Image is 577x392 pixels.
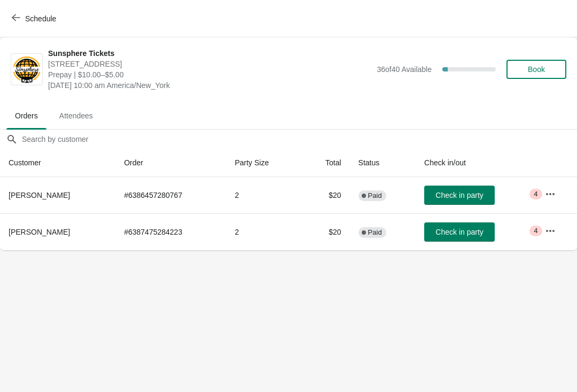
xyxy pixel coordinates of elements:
th: Party Size [226,149,301,177]
span: Sunsphere Tickets [48,48,371,59]
span: Orders [6,106,46,125]
span: Check in party [435,191,483,199]
span: [STREET_ADDRESS] [48,59,371,69]
td: # 6386457280767 [115,177,226,213]
th: Check in/out [416,149,536,177]
button: Schedule [5,9,65,28]
button: Check in party [424,222,495,242]
button: Check in party [424,186,495,205]
span: Schedule [25,14,56,23]
span: Paid [368,191,382,200]
th: Total [301,149,349,177]
span: Prepay | $10.00–$5.00 [48,69,371,80]
span: [PERSON_NAME] [9,191,70,199]
span: [PERSON_NAME] [9,228,70,236]
span: Paid [368,228,382,237]
td: # 6387475284223 [115,213,226,250]
input: Search by customer [21,130,577,149]
td: $20 [301,177,349,213]
span: 4 [534,227,537,235]
th: Status [350,149,416,177]
span: Attendees [51,106,102,125]
button: Book [506,60,566,79]
span: [DATE] 10:00 am America/New_York [48,80,371,91]
span: Check in party [435,228,483,236]
img: Sunsphere Tickets [11,55,42,84]
span: 4 [534,190,537,198]
td: $20 [301,213,349,250]
span: Book [528,65,545,74]
th: Order [115,149,226,177]
td: 2 [226,213,301,250]
td: 2 [226,177,301,213]
span: 36 of 40 Available [377,65,432,74]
